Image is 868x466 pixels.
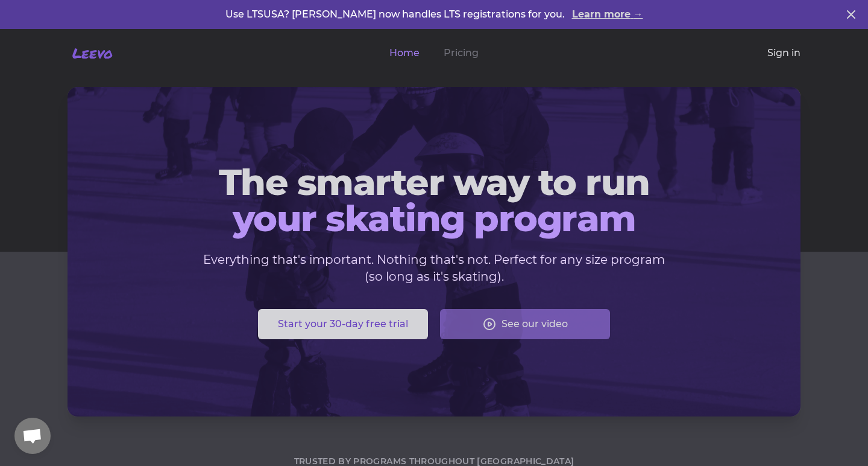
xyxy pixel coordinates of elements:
a: Home [389,46,420,60]
button: See our video [440,309,610,339]
span: your skating program [87,200,781,237]
button: Start your 30-day free trial [258,309,428,339]
span: The smarter way to run [87,164,781,200]
span: → [634,8,643,20]
span: See our video [502,317,568,331]
a: Pricing [444,46,479,60]
p: Everything that's important. Nothing that's not. Perfect for any size program (so long as it's sk... [203,251,665,285]
div: Open chat [14,418,51,454]
span: Use LTSUSA? [PERSON_NAME] now handles LTS registrations for you. [225,8,567,20]
a: Sign in [767,46,800,60]
a: Learn more [572,7,643,22]
a: Leevo [68,43,113,63]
